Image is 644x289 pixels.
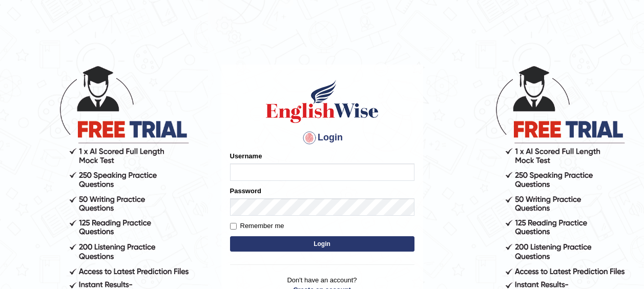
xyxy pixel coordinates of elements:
[230,223,237,230] input: Remember me
[230,130,414,146] h4: Login
[230,186,261,196] label: Password
[264,78,381,125] img: Logo of English Wise sign in for intelligent practice with AI
[230,221,284,231] label: Remember me
[230,151,262,161] label: Username
[230,236,414,252] button: Login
